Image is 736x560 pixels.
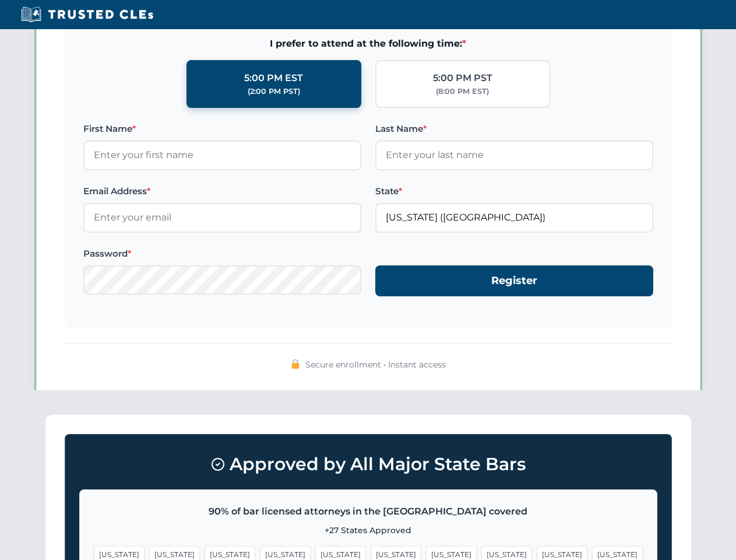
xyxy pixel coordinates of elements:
[94,504,643,519] p: 90% of bar licensed attorneys in the [GEOGRAPHIC_DATA] covered
[94,524,643,537] p: +27 States Approved
[244,71,303,86] div: 5:00 PM EST
[375,265,653,296] button: Register
[375,122,653,136] label: Last Name
[291,359,300,369] img: 🔒
[83,203,361,232] input: Enter your email
[375,141,653,170] input: Enter your last name
[83,36,653,51] span: I prefer to attend at the following time:
[375,203,653,232] input: Florida (FL)
[83,184,361,198] label: Email Address
[83,122,361,136] label: First Name
[433,71,492,86] div: 5:00 PM PST
[375,184,653,198] label: State
[17,6,157,23] img: Trusted CLEs
[83,247,361,261] label: Password
[248,86,300,97] div: (2:00 PM PST)
[436,86,489,97] div: (8:00 PM EST)
[79,449,657,480] h3: Approved by All Major State Bars
[305,358,446,371] span: Secure enrollment • Instant access
[83,141,361,170] input: Enter your first name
